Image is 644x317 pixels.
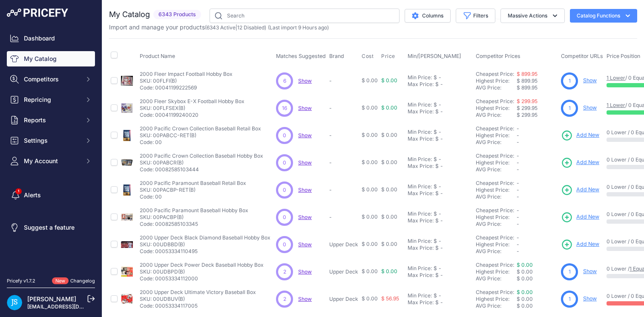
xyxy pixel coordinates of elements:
[362,53,375,60] button: Cost
[140,234,270,241] p: 2000 Upper Deck Black Diamond Baseball Hobby Box
[329,132,358,139] p: -
[439,135,443,142] div: -
[405,9,451,23] button: Columns
[437,101,441,108] div: -
[435,135,439,142] div: $
[140,166,263,173] p: Code: 00082585103444
[52,277,69,285] span: New
[329,159,358,166] p: -
[476,187,517,193] div: Highest Price:
[476,303,517,309] div: AVG Price:
[434,101,437,108] div: $
[517,132,519,138] span: -
[476,193,517,200] div: AVG Price:
[517,207,519,213] span: -
[569,268,571,276] span: 1
[476,268,517,275] div: Highest Price:
[439,299,443,306] div: -
[456,9,495,23] button: Filters
[298,78,312,84] a: Show
[298,268,312,275] a: Show
[283,213,286,221] span: 0
[476,71,514,77] a: Cheapest Price:
[24,157,80,165] span: My Account
[109,23,329,32] p: Import and manage your products
[140,193,246,200] p: Code: 00
[140,214,248,221] p: SKU: 00PACBP(B)
[434,210,437,217] div: $
[517,221,519,227] span: -
[362,268,378,274] span: $ 0.00
[298,105,312,111] a: Show
[583,295,597,302] a: Show
[298,132,312,138] a: Show
[437,292,441,299] div: -
[7,112,95,128] button: Reports
[381,268,397,274] span: $ 0.00
[381,77,397,84] span: $ 0.00
[500,9,565,23] button: Massive Actions
[435,299,439,306] div: $
[583,268,597,274] a: Show
[569,77,571,85] span: 1
[140,180,246,187] p: 2000 Pacific Paramount Baseball Retail Box
[362,104,378,111] span: $ 0.00
[408,272,434,279] div: Max Price:
[329,214,358,221] p: -
[408,101,432,108] div: Min Price:
[517,98,538,104] a: $ 299.95
[329,241,358,248] p: Upper Deck
[298,187,312,193] span: Show
[476,125,514,132] a: Cheapest Price:
[476,112,517,118] div: AVG Price:
[476,84,517,91] div: AVG Price:
[476,221,517,228] div: AVG Price:
[434,238,437,245] div: $
[561,239,599,251] a: Add New
[381,53,395,60] span: Price
[140,248,270,255] p: Code: 00053334110495
[109,9,150,20] h2: My Catalog
[24,136,80,145] span: Settings
[517,153,519,159] span: -
[140,289,256,296] p: 2000 Upper Deck Ultimate Victory Baseball Box
[140,262,264,268] p: 2000 Upper Deck Power Deck Baseball Hobby Box
[140,159,263,166] p: SKU: 00PABCR(B)
[437,74,441,81] div: -
[140,112,244,118] p: Code: 00041199240020
[329,105,358,112] p: -
[298,241,312,248] a: Show
[517,71,538,77] a: $ 899.95
[298,159,312,166] a: Show
[517,275,558,282] div: $ 0.00
[24,95,80,104] span: Repricing
[517,139,519,145] span: -
[381,159,397,165] span: $ 0.00
[210,9,400,23] input: Search
[153,10,201,20] span: 6343 Products
[140,207,248,214] p: 2000 Pacific Paramount Baseball Hobby Box
[476,139,517,146] div: AVG Price:
[329,268,358,275] p: Upper Deck
[408,190,434,197] div: Max Price:
[561,130,599,141] a: Add New
[434,265,437,272] div: $
[434,74,437,81] div: $
[517,112,558,118] div: $ 299.95
[27,295,76,303] a: [PERSON_NAME]
[517,78,538,84] span: $ 899.95
[140,303,256,309] p: Code: 00053334117005
[298,214,312,220] a: Show
[362,295,378,302] span: $ 0.00
[517,262,533,268] a: $ 0.00
[576,240,599,248] span: Add New
[517,125,519,132] span: -
[439,190,443,197] div: -
[476,207,514,213] a: Cheapest Price:
[362,132,378,138] span: $ 0.00
[362,186,378,193] span: $ 0.00
[561,157,599,169] a: Add New
[140,105,244,112] p: SKU: 00FLFSEX(B)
